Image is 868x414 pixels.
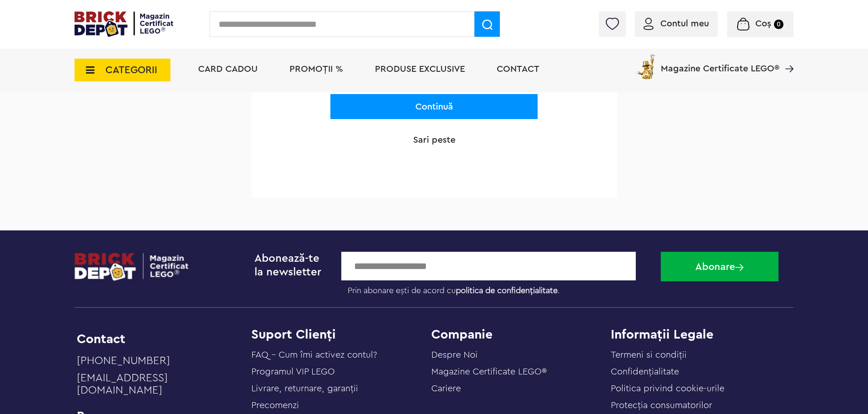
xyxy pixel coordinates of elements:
h4: Companie [431,328,611,341]
a: Despre Noi [431,350,478,359]
span: Coș [755,19,771,28]
label: Prin abonare ești de acord cu . [341,280,654,296]
a: Livrare, returnare, garanţii [251,384,358,393]
span: CATEGORII [105,65,157,75]
a: Politica privind cookie-urile [611,384,724,393]
a: PROMOȚII % [289,65,343,74]
a: Termeni si condiții [611,350,687,359]
span: Magazine Certificate LEGO® [661,52,779,73]
a: Protecţia consumatorilor [611,401,712,410]
button: Continuă [330,94,538,119]
h4: Suport Clienți [251,328,431,341]
a: FAQ - Cum îmi activez contul? [251,350,377,359]
a: Magazine Certificate LEGO® [431,367,547,376]
a: Precomenzi [251,401,299,410]
a: politica de confidențialitate [456,286,558,294]
h4: Informații Legale [611,328,791,341]
span: Abonează-te la newsletter [254,253,321,278]
a: Sari peste [330,134,538,146]
img: footerlogo [75,252,190,281]
a: Contul meu [644,19,709,28]
a: Cariere [431,384,461,393]
li: Contact [77,333,240,345]
small: 0 [774,20,783,29]
button: Abonare [661,252,778,281]
a: Programul VIP LEGO [251,367,335,376]
a: Produse exclusive [375,65,465,74]
a: [EMAIL_ADDRESS][DOMAIN_NAME] [77,372,240,402]
span: Contul meu [660,19,709,28]
a: Confidențialitate [611,367,679,376]
a: [PHONE_NUMBER] [77,355,240,372]
a: Card Cadou [198,65,258,74]
a: Contact [497,65,539,74]
img: Abonare [735,264,743,271]
a: Magazine Certificate LEGO® [779,52,793,61]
